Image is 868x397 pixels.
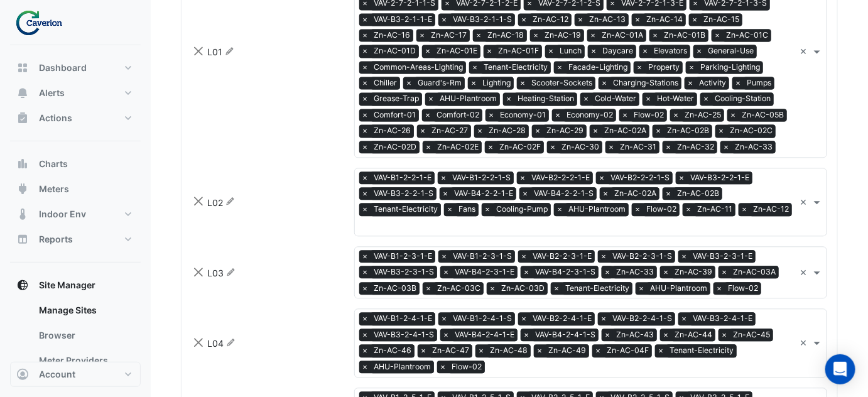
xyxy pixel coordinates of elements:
span: Zn-AC-30 [558,141,602,153]
span: × [359,141,371,153]
span: × [719,329,730,341]
span: × [440,329,452,341]
app-icon: Indoor Env [16,208,29,220]
span: × [599,77,610,89]
button: Dashboard [10,55,141,80]
span: Zn-AC-01D [371,45,419,57]
span: Facade-Lighting [565,61,631,73]
span: × [482,203,493,215]
span: VAV-B2-2-2-1-S [607,171,673,184]
span: VAV-B1-2-4-1-S [450,312,515,325]
span: Zn-AC-15 [700,13,742,26]
span: × [359,13,371,26]
a: Manage Sites [29,298,141,323]
span: Flow-02 [725,282,761,295]
span: × [639,45,651,57]
span: Zn-AC-26 [371,124,414,137]
span: Clear [800,195,811,209]
span: × [686,61,697,73]
span: VAV-B4-2-3-1-S [532,266,599,278]
span: × [727,109,739,121]
span: Property [645,61,683,73]
span: × [685,77,696,89]
span: × [440,266,452,278]
span: VAV-B1-2-2-1-E [371,171,435,184]
span: Zn-AC-12 [529,13,572,26]
span: Fans [455,203,479,215]
span: × [678,250,690,263]
span: × [359,124,371,137]
span: × [444,203,455,215]
span: Clear [800,45,811,58]
app-icon: Alerts [16,87,29,99]
span: × [517,77,528,89]
app-icon: Actions [16,112,29,124]
span: × [600,187,611,200]
a: Meter Providers [29,348,141,373]
span: Daycare [599,45,636,57]
span: × [359,29,371,41]
span: Zn-AC-01E [433,45,480,57]
span: × [551,282,562,295]
span: × [588,45,599,57]
span: Chiller [371,77,400,89]
span: Account [39,368,75,381]
a: Browser [29,323,141,348]
button: Close [192,195,205,208]
span: Zn-AC-48 [487,344,531,357]
span: Charts [39,158,68,170]
span: Zn-AC-01A [599,29,646,41]
span: Site Manager [39,279,95,291]
span: Zn-AC-02C [727,124,776,137]
span: Zn-AC-31 [617,141,659,153]
span: VAV-B4-2-4-1-S [532,329,599,341]
span: × [518,13,529,26]
span: AHU-Plantroom [565,203,629,215]
span: × [643,92,654,105]
span: Clear [800,336,811,349]
span: VAV-B3-2-2-1-S [371,187,437,200]
span: Zn-AC-03A [730,266,779,278]
span: × [636,282,647,295]
button: Reports [10,227,141,252]
span: Zn-AC-18 [484,29,527,41]
span: × [359,282,371,295]
span: Zn-AC-44 [671,329,715,341]
span: × [517,171,528,184]
span: Zn-AC-02B [664,124,712,137]
span: AHU-Plantroom [437,92,500,105]
span: × [474,124,486,137]
span: General-Use [705,45,757,57]
span: × [660,329,671,341]
span: Clear [800,266,811,279]
span: × [359,361,371,373]
span: VAV-B2-2-3-1-S [609,250,675,263]
span: VAV-B4-2-2-1-S [531,187,597,200]
span: × [425,92,437,105]
span: × [438,13,450,26]
span: × [521,329,532,341]
span: Zn-AC-01C [723,29,771,41]
span: × [653,124,664,137]
button: Actions [10,106,141,131]
span: Zn-AC-47 [429,344,472,357]
span: Activity [696,77,729,89]
span: VAV-B3-2-2-1-E [687,171,752,184]
span: × [598,312,609,325]
span: × [660,266,671,278]
span: × [486,109,497,121]
button: Meters [10,177,141,202]
span: Zn-AC-43 [613,329,657,341]
span: Cold-Water [592,92,639,105]
span: Dashboard [39,62,87,74]
span: × [587,29,599,41]
span: L01 [207,46,222,57]
span: Charging-Stations [610,77,681,89]
app-icon: Reports [16,233,29,246]
span: Zn-AC-17 [428,29,470,41]
span: L03 [207,268,224,278]
span: × [440,187,451,200]
span: × [359,266,371,278]
app-icon: Meters [16,183,29,195]
span: Zn-AC-28 [486,124,529,137]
